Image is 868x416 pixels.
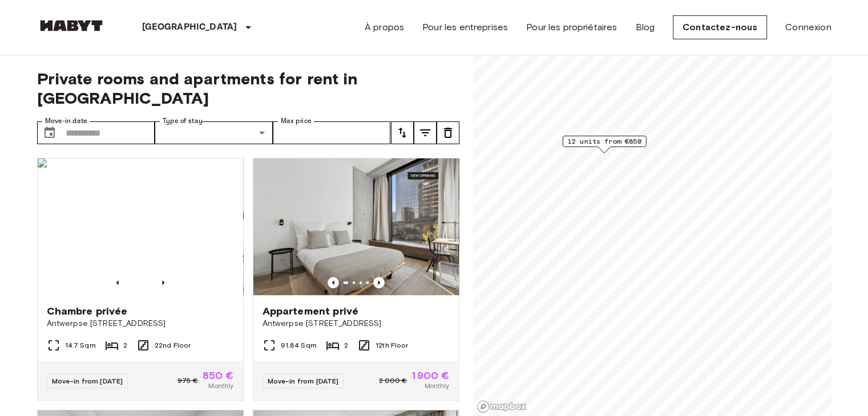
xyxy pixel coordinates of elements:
[422,21,508,34] a: Pour les entreprises
[177,376,198,386] span: 975 €
[281,340,317,350] span: 91.84 Sqm
[38,121,61,144] button: Choose date
[328,277,339,288] button: Previous image
[37,158,244,401] a: Marketing picture of unit BE-23-003-090-002Previous imagePrevious imageChambre privéeAntwerpse [S...
[376,340,409,350] span: 12th Floor
[52,377,123,385] span: Move-in from [DATE]
[391,121,414,144] button: tune
[373,277,385,288] button: Previous image
[37,69,459,108] span: Private rooms and apartments for rent in [GEOGRAPHIC_DATA]
[37,20,106,31] img: Habyt
[281,116,312,126] label: Max price
[65,340,96,350] span: 14.7 Sqm
[123,340,127,350] span: 2
[47,304,128,318] span: Chambre privée
[263,318,450,329] span: Antwerpse [STREET_ADDRESS]
[253,158,459,295] img: Marketing picture of unit BE-23-003-045-001
[268,377,339,385] span: Move-in from [DATE]
[155,340,191,350] span: 22nd Floor
[263,304,359,318] span: Appartement privé
[785,21,831,34] a: Connexion
[635,21,655,34] a: Blog
[158,277,169,288] button: Previous image
[477,400,527,413] a: Mapbox logo
[142,21,237,34] p: [GEOGRAPHIC_DATA]
[562,136,646,153] div: Map marker
[208,381,233,391] span: Monthly
[45,116,87,126] label: Move-in date
[253,158,459,401] a: Marketing picture of unit BE-23-003-045-001Previous imagePrevious imageAppartement privéAntwerpse...
[38,158,243,295] img: Marketing picture of unit BE-23-003-090-002
[112,277,123,288] button: Previous image
[344,340,348,350] span: 2
[414,121,437,144] button: tune
[379,376,407,386] span: 2 000 €
[365,21,404,34] a: À propos
[203,370,234,381] span: 850 €
[47,318,234,329] span: Antwerpse [STREET_ADDRESS]
[673,15,767,39] a: Contactez-nous
[437,121,459,144] button: tune
[567,136,641,146] span: 12 units from €850
[526,21,617,34] a: Pour les propriétaires
[424,381,449,391] span: Monthly
[163,116,203,126] label: Type of stay
[411,370,449,381] span: 1 900 €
